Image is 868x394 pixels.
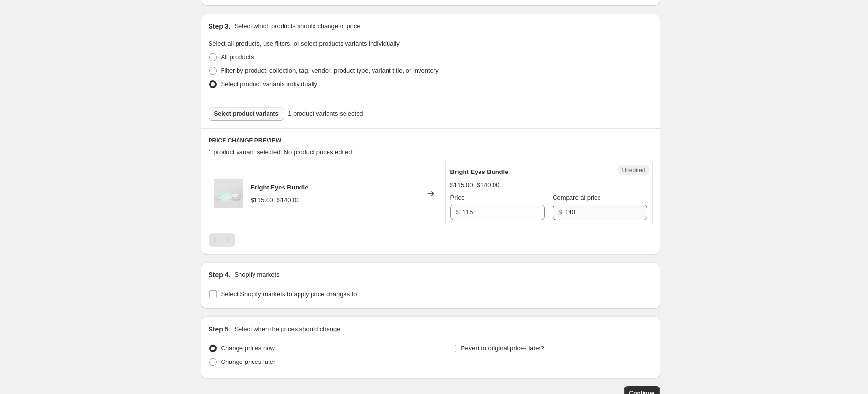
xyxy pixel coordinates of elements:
span: 1 product variants selected [288,109,363,119]
span: 1 product variant selected. No product prices edited: [209,148,354,156]
span: Change prices now [221,345,275,352]
span: Change prices later [221,358,276,365]
span: Filter by product, collection, tag, vendor, product type, variant title, or inventory [221,67,439,74]
span: Select product variants individually [221,80,317,88]
h2: Step 3. [209,21,231,31]
div: $115.00 [251,195,273,205]
button: Select product variants [209,107,284,121]
span: Compare at price [553,194,601,201]
img: BEB_1_80x.png [214,179,243,208]
span: All products [221,53,254,61]
div: $115.00 [450,180,473,190]
h6: PRICE CHANGE PREVIEW [209,137,653,144]
span: Select Shopify markets to apply price changes to [221,290,357,298]
span: Select product variants [214,110,279,118]
strike: $140.00 [477,180,500,190]
span: Select all products, use filters, or select products variants individually [209,40,400,47]
h2: Step 4. [209,270,231,280]
h2: Step 5. [209,324,231,334]
strike: $140.00 [277,195,300,205]
p: Shopify markets [234,270,279,280]
p: Select when the prices should change [234,324,340,334]
span: Bright Eyes Bundle [251,184,309,191]
p: Select which products should change in price [234,21,360,31]
span: Price [450,194,465,201]
span: $ [558,208,562,216]
nav: Pagination [209,233,235,247]
span: $ [456,208,460,216]
span: Unedited [622,166,645,174]
span: Bright Eyes Bundle [450,168,509,175]
span: Revert to original prices later? [461,345,544,352]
